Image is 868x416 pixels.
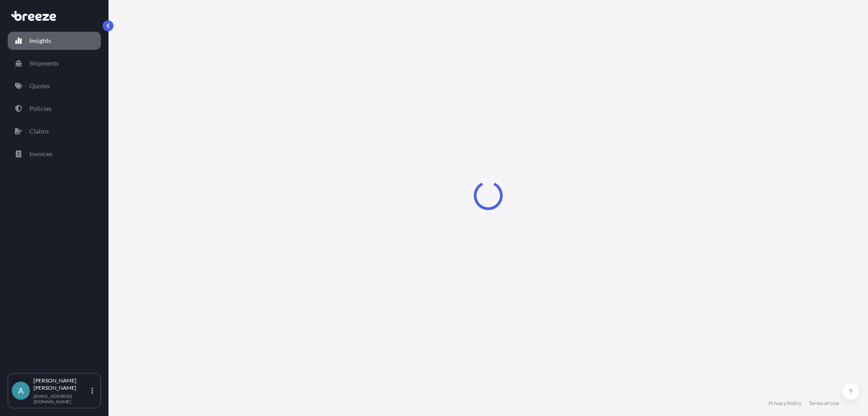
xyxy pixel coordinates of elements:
[18,386,24,395] span: A
[8,100,101,118] a: Policies
[769,400,802,407] a: Privacy Policy
[29,104,52,113] p: Policies
[8,32,101,50] a: Insights
[29,149,52,158] p: Invoices
[8,122,101,140] a: Claims
[29,59,59,68] p: Shipments
[8,54,101,72] a: Shipments
[809,400,839,407] a: Terms of Use
[33,393,90,404] p: [EMAIL_ADDRESS][DOMAIN_NAME]
[8,145,101,163] a: Invoices
[29,36,51,45] p: Insights
[33,377,90,392] p: [PERSON_NAME] [PERSON_NAME]
[29,127,49,136] p: Claims
[29,81,50,91] p: Quotes
[8,77,101,95] a: Quotes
